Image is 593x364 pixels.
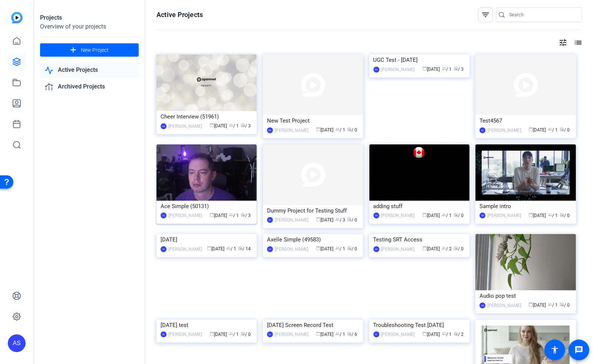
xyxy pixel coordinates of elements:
div: adding stuff [373,201,465,212]
span: group [335,331,340,336]
span: [DATE] [529,303,546,308]
span: / 1 [442,67,452,72]
span: / 3 [241,123,251,128]
div: [PERSON_NAME] [381,66,415,73]
span: calendar_today [316,127,320,131]
div: Dummy Project for Testing Stuff [267,205,359,216]
span: / 0 [347,217,357,223]
div: Sample intro [480,201,571,212]
span: calendar_today [316,331,320,336]
span: / 0 [560,213,570,218]
span: / 3 [335,217,345,223]
span: radio [454,66,458,71]
div: Troubleshooting Test [DATE] [373,320,465,331]
div: Test4567 [480,115,571,126]
span: / 3 [241,213,251,218]
div: Audio pop test [480,290,571,301]
span: / 1 [335,246,345,251]
div: AS [8,334,26,352]
img: blue-gradient.svg [11,12,23,23]
mat-icon: filter_list [481,10,490,19]
span: / 0 [347,246,357,251]
div: SM [373,246,379,252]
div: [DATE] [161,234,253,245]
span: calendar_today [316,217,320,221]
span: radio [347,246,352,250]
span: group [226,246,231,250]
a: Archived Projects [40,79,139,94]
div: DL [267,217,273,223]
span: calendar_today [422,331,427,336]
mat-icon: list [573,38,582,47]
div: Cheer Interview (51961) [161,111,253,122]
span: calendar_today [529,302,533,307]
span: calendar_today [210,123,214,127]
div: [DATE] test [161,320,253,331]
span: radio [454,331,458,336]
div: AS [267,246,273,252]
button: New Project [40,43,139,57]
span: [DATE] [422,246,440,251]
div: [PERSON_NAME] [275,331,309,338]
div: Axelle Simple (49583) [267,234,359,245]
span: / 3 [454,67,464,72]
span: calendar_today [316,246,320,250]
span: radio [241,213,245,217]
span: calendar_today [422,246,427,250]
span: [DATE] [207,246,224,251]
span: [DATE] [422,67,440,72]
span: group [548,127,553,131]
span: / 2 [454,332,464,337]
h1: Active Projects [157,10,203,19]
a: Active Projects [40,63,139,78]
span: / 2 [442,246,452,251]
span: radio [241,123,245,127]
span: / 1 [335,127,345,133]
div: AS [161,213,167,218]
div: [PERSON_NAME] [381,331,415,338]
div: [PERSON_NAME] [168,331,202,338]
div: SM [480,303,485,308]
span: [DATE] [210,213,227,218]
span: / 1 [335,332,345,337]
span: calendar_today [529,213,533,217]
span: [DATE] [316,246,333,251]
span: / 1 [548,213,558,218]
span: / 1 [442,332,452,337]
div: Overview of your projects [40,22,139,31]
span: [DATE] [210,332,227,337]
span: / 1 [548,303,558,308]
div: [PERSON_NAME] [168,123,202,130]
div: [PERSON_NAME] [275,127,309,134]
mat-icon: accessibility [550,345,559,354]
span: group [229,123,233,127]
span: radio [347,217,352,221]
span: [DATE] [210,123,227,128]
div: [PERSON_NAME] [275,216,309,224]
span: / 1 [229,332,239,337]
span: group [335,217,340,221]
span: radio [454,246,458,250]
span: group [335,127,340,131]
div: AS [161,246,167,252]
span: radio [347,331,352,336]
div: [PERSON_NAME] [168,212,202,219]
div: DL [480,127,485,133]
span: calendar_today [422,66,427,71]
span: radio [454,213,458,217]
div: [PERSON_NAME] [487,127,521,134]
div: Ace Simple (50131) [161,201,253,212]
span: group [442,246,446,250]
div: UGC Test - [DATE] [373,54,465,66]
span: group [229,331,233,336]
span: radio [560,213,564,217]
span: radio [238,246,243,250]
div: [PERSON_NAME] [487,212,521,219]
span: calendar_today [422,213,427,217]
span: [DATE] [529,127,546,133]
div: Projects [40,13,139,22]
div: [PERSON_NAME] [168,246,202,253]
input: Search [509,10,576,19]
span: [DATE] [422,332,440,337]
span: / 1 [442,213,452,218]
